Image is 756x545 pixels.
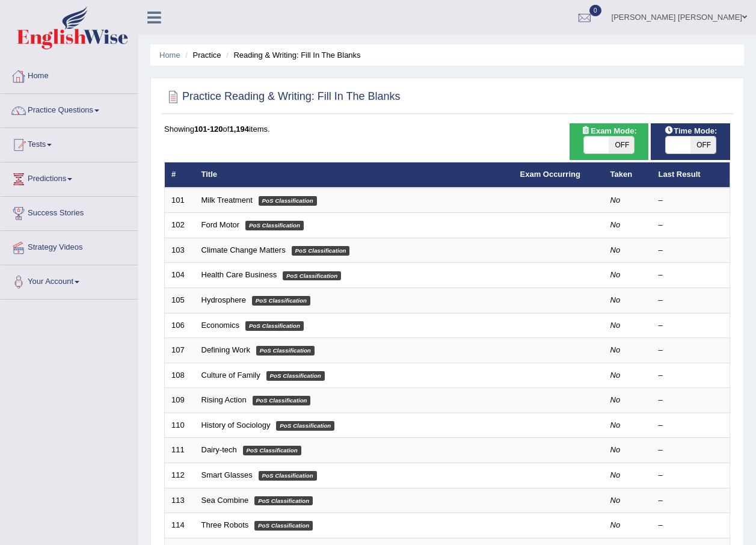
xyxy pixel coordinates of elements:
[252,296,310,306] em: PoS Classification
[659,420,724,431] div: –
[256,346,315,356] em: PoS Classification
[201,520,249,529] a: Three Robots
[276,421,334,431] em: PoS Classification
[659,470,724,481] div: –
[659,269,724,281] div: –
[1,94,138,124] a: Practice Questions
[254,521,313,531] em: PoS Classification
[610,220,621,229] em: No
[259,196,317,206] em: PoS Classification
[165,313,195,338] td: 106
[164,88,401,106] h2: Practice Reading & Writing: Fill In The Blanks
[201,245,286,254] a: Climate Change Matters
[610,270,621,279] em: No
[165,188,195,213] td: 101
[165,288,195,313] td: 105
[201,321,240,330] a: Economics
[165,388,195,413] td: 109
[610,445,621,454] em: No
[201,295,246,304] a: Hydrosphere
[589,5,601,16] span: 0
[165,413,195,438] td: 110
[576,125,641,137] span: Exam Mode:
[1,162,138,192] a: Predictions
[659,125,722,137] span: Time Mode:
[1,231,138,261] a: Strategy Videos
[604,162,652,188] th: Taken
[659,445,724,456] div: –
[201,345,250,354] a: Defining Work
[292,246,350,256] em: PoS Classification
[165,488,195,513] td: 113
[659,245,724,256] div: –
[610,470,621,479] em: No
[520,170,580,179] a: Exam Occurring
[165,463,195,488] td: 112
[659,220,724,231] div: –
[1,265,138,295] a: Your Account
[659,395,724,406] div: –
[201,371,260,380] a: Culture of Family
[194,125,223,134] b: 101-120
[652,162,730,188] th: Last Result
[182,49,221,61] li: Practice
[195,162,514,188] th: Title
[610,371,621,380] em: No
[1,60,138,90] a: Home
[159,51,180,60] a: Home
[245,321,304,331] em: PoS Classification
[165,363,195,388] td: 108
[165,238,195,263] td: 103
[659,520,724,531] div: –
[1,128,138,158] a: Tests
[610,345,621,354] em: No
[610,520,621,529] em: No
[610,496,621,505] em: No
[659,495,724,507] div: –
[610,295,621,304] em: No
[164,123,730,135] div: Showing of items.
[165,263,195,288] td: 104
[283,271,341,281] em: PoS Classification
[1,197,138,227] a: Success Stories
[201,220,240,229] a: Ford Motor
[570,123,649,160] div: Show exams occurring in exams
[165,438,195,463] td: 111
[254,496,313,506] em: PoS Classification
[690,137,716,153] span: OFF
[245,221,304,230] em: PoS Classification
[165,213,195,238] td: 102
[165,338,195,363] td: 107
[609,137,634,153] span: OFF
[610,321,621,330] em: No
[223,49,360,61] li: Reading & Writing: Fill In The Blanks
[201,395,247,404] a: Rising Action
[201,496,249,505] a: Sea Combine
[610,420,621,430] em: No
[659,195,724,206] div: –
[659,345,724,356] div: –
[659,295,724,306] div: –
[201,196,253,205] a: Milk Treatment
[201,420,271,430] a: History of Sociology
[201,470,253,479] a: Smart Glasses
[259,471,317,481] em: PoS Classification
[243,446,301,455] em: PoS Classification
[659,320,724,331] div: –
[610,245,621,254] em: No
[659,370,724,381] div: –
[610,196,621,205] em: No
[165,513,195,538] td: 114
[266,371,325,381] em: PoS Classification
[229,125,249,134] b: 1,194
[610,395,621,404] em: No
[253,396,311,405] em: PoS Classification
[201,445,237,454] a: Dairy-tech
[165,162,195,188] th: #
[201,270,277,279] a: Health Care Business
